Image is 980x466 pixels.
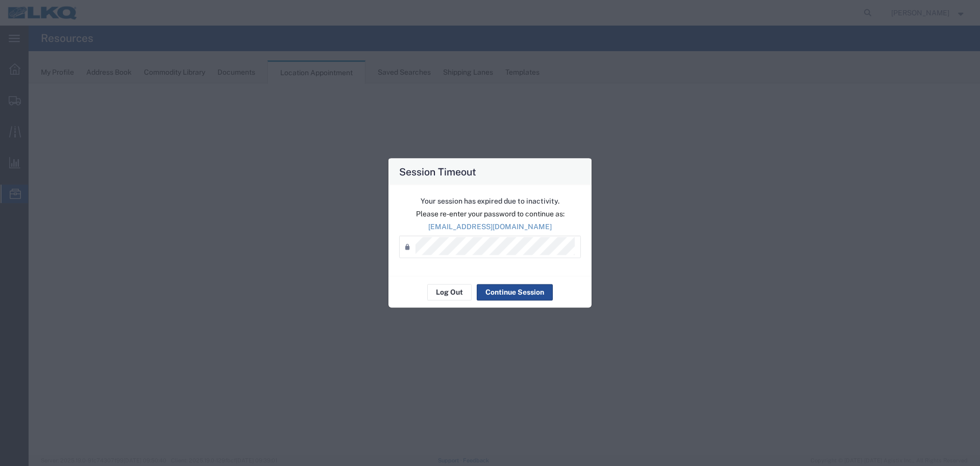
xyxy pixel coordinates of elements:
p: Your session has expired due to inactivity. [399,195,581,206]
p: [EMAIL_ADDRESS][DOMAIN_NAME] [399,221,581,232]
p: Please re-enter your password to continue as: [399,208,581,219]
button: Continue Session [477,284,553,300]
button: Log Out [427,284,472,300]
h4: Session Timeout [399,164,476,179]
